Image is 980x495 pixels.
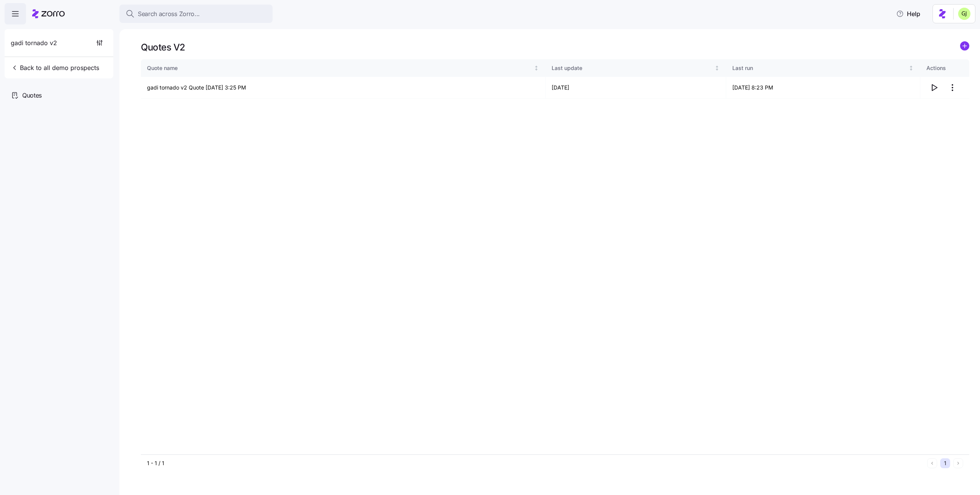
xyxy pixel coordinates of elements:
[147,459,924,467] div: 1 - 1 / 1
[11,38,57,48] span: gadi tornado v2
[552,64,713,72] div: Last update
[953,458,963,468] button: Next page
[726,59,920,77] th: Last runNot sorted
[546,59,726,77] th: Last updateNot sorted
[5,85,113,106] a: Quotes
[960,41,969,53] a: add icon
[714,65,720,71] div: Not sorted
[534,65,539,71] div: Not sorted
[8,60,102,75] button: Back to all demo prospects
[890,6,926,21] button: Help
[141,41,185,53] h1: Quotes V2
[958,8,970,20] img: b91c5c9db8bb9f3387758c2d7cf845d3
[927,458,937,468] button: Previous page
[141,77,546,99] td: gadi tornado v2 Quote [DATE] 3:25 PM
[147,64,532,72] div: Quote name
[960,41,969,50] svg: add icon
[22,91,42,100] span: Quotes
[546,77,726,99] td: [DATE]
[141,59,546,77] th: Quote nameNot sorted
[908,65,914,71] div: Not sorted
[119,5,273,23] button: Search across Zorro...
[896,9,920,18] span: Help
[11,63,99,72] span: Back to all demo prospects
[940,458,950,468] button: 1
[926,64,963,72] div: Actions
[732,64,907,72] div: Last run
[138,9,200,19] span: Search across Zorro...
[726,77,920,99] td: [DATE] 8:23 PM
